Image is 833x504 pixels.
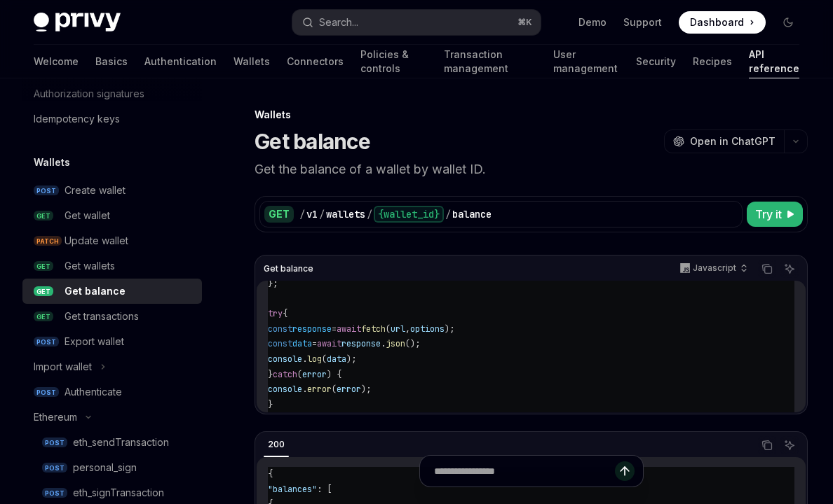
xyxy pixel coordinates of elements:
a: Welcome [34,45,79,78]
span: POST [34,185,59,196]
input: Ask a question... [434,456,615,486]
div: personal_sign [73,459,137,476]
div: eth_signTransaction [73,484,164,501]
span: POST [42,463,67,473]
span: { [283,308,287,319]
span: ( [386,323,391,335]
span: await [337,323,361,335]
span: json [386,338,405,349]
span: . [381,338,386,349]
button: Ask AI [780,260,799,278]
a: Recipes [693,45,732,78]
span: ( [297,369,302,380]
span: ); [445,323,454,335]
span: options [410,323,445,335]
span: Try it [755,206,782,223]
div: Get transactions [65,308,139,325]
a: POSTAuthenticate [22,379,202,405]
button: Search...⌘K [292,10,540,35]
span: GET [34,211,53,221]
span: fetch [361,323,386,335]
button: Ask AI [780,436,799,454]
span: console [268,353,302,365]
a: Transaction management [444,45,536,78]
span: error [307,384,332,395]
div: {wallet_id} [374,206,444,223]
button: Send message [615,461,635,481]
span: data [292,338,312,349]
span: POST [34,387,59,398]
div: GET [264,206,294,223]
div: Wallets [255,108,808,122]
div: Idempotency keys [34,111,120,127]
span: error [337,384,361,395]
span: (); [405,338,420,349]
span: Open in ChatGPT [690,134,776,148]
div: Get wallets [65,258,115,274]
span: const [268,323,292,335]
a: Connectors [287,45,344,78]
button: Ethereum [22,405,202,430]
span: . [302,353,307,365]
a: POSTExport wallet [22,329,202,354]
span: POST [42,488,67,498]
span: Get balance [264,263,313,274]
a: GETGet transactions [22,304,202,329]
h1: Get balance [255,129,370,154]
div: Ethereum [34,409,77,426]
div: 200 [264,436,289,453]
div: / [367,207,372,221]
a: API reference [749,45,799,78]
button: Open in ChatGPT [664,129,784,153]
button: Copy the contents from the code block [758,260,776,278]
div: Export wallet [65,333,124,350]
div: / [299,207,305,221]
a: User management [553,45,619,78]
div: Authenticate [65,384,122,400]
span: url [391,323,405,335]
a: Wallets [233,45,270,78]
div: balance [452,207,492,221]
span: try [268,308,283,319]
a: Policies & controls [360,45,427,78]
span: response [341,338,381,349]
span: log [307,353,322,365]
span: GET [34,261,53,272]
div: eth_sendTransaction [73,434,169,451]
span: POST [34,337,59,347]
span: POST [42,437,67,448]
a: Security [636,45,676,78]
div: Get balance [65,283,126,300]
a: Idempotency keys [22,106,202,132]
div: Update wallet [65,232,128,249]
button: Import wallet [22,354,202,379]
span: GET [34,286,53,297]
a: POSTeth_sendTransaction [22,430,202,455]
div: Get wallet [65,207,110,224]
img: dark logo [34,13,121,32]
span: ) { [327,369,341,380]
span: response [292,323,332,335]
a: GETGet wallets [22,253,202,279]
span: } [268,369,273,380]
div: / [319,207,325,221]
button: Try it [747,202,803,227]
span: data [327,353,346,365]
a: Demo [578,15,607,29]
a: Basics [95,45,128,78]
span: } [268,399,273,410]
span: await [317,338,341,349]
p: Get the balance of a wallet by wallet ID. [255,160,808,179]
a: POSTpersonal_sign [22,455,202,480]
span: }; [268,278,278,289]
span: ( [322,353,327,365]
p: Javascript [693,262,736,274]
div: Search... [319,14,358,31]
h5: Wallets [34,154,70,171]
div: / [445,207,451,221]
a: PATCHUpdate wallet [22,228,202,253]
span: const [268,338,292,349]
span: ); [346,353,356,365]
span: GET [34,311,53,322]
button: Javascript [672,257,754,281]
